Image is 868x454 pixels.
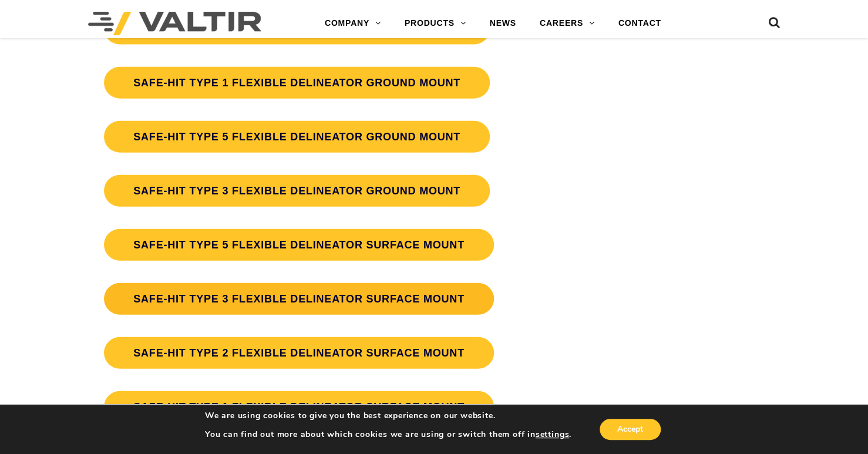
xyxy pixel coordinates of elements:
[607,12,673,35] a: CONTACT
[205,411,571,421] p: We are using cookies to give you the best experience on our website.
[104,67,490,99] a: SAFE-HIT TYPE 1 FLEXIBLE DELINEATOR GROUND MOUNT
[393,12,478,35] a: PRODUCTS
[478,12,528,35] a: NEWS
[104,121,490,153] a: SAFE-HIT TYPE 5 FLEXIBLE DELINEATOR GROUND MOUNT
[205,429,571,440] p: You can find out more about which cookies we are using or switch them off in .
[88,12,261,35] img: Valtir
[104,283,494,315] a: SAFE-HIT TYPE 3 FLEXIBLE DELINEATOR SURFACE MOUNT
[104,229,494,261] a: SAFE-HIT TYPE 5 FLEXIBLE DELINEATOR SURFACE MOUNT
[600,419,661,440] button: Accept
[313,12,393,35] a: COMPANY
[104,175,490,207] a: SAFE-HIT TYPE 3 FLEXIBLE DELINEATOR GROUND MOUNT
[104,337,494,369] a: SAFE-HIT TYPE 2 FLEXIBLE DELINEATOR SURFACE MOUNT
[528,12,607,35] a: CAREERS
[104,391,494,423] a: SAFE-HIT TYPE 1 FLEXIBLE DELINEATOR SURFACE MOUNT
[536,429,569,440] button: settings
